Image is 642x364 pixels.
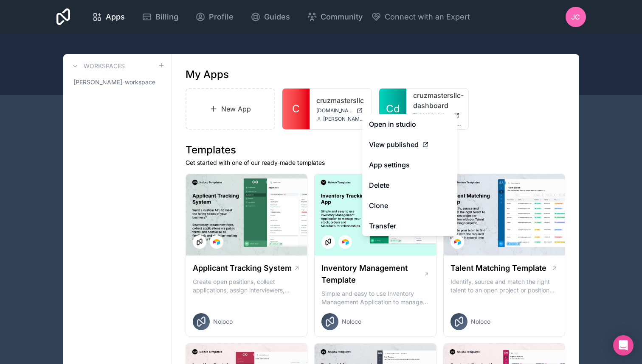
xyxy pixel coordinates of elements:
[613,335,634,356] div: Open Intercom Messenger
[451,262,546,274] h1: Talent Matching Template
[321,262,423,286] h1: Inventory Management Template
[193,262,292,274] h1: Applicant Tracking System
[323,116,365,122] span: [PERSON_NAME][EMAIL_ADDRESS][PERSON_NAME][DOMAIN_NAME]
[471,317,490,326] span: Noloco
[244,8,297,26] a: Guides
[292,102,300,116] span: C
[362,134,457,155] a: View published
[379,89,406,129] a: Cd
[70,61,125,71] a: Workspaces
[84,62,125,70] h3: Workspaces
[85,8,132,26] a: Apps
[316,107,365,114] a: [DOMAIN_NAME]
[321,11,363,23] span: Community
[70,75,165,90] a: [PERSON_NAME]-workspace
[413,90,462,111] a: cruzmastersllc-dashboard
[451,278,558,295] p: Identify, source and match the right talent to an open project or position with our Talent Matchi...
[371,11,470,23] button: Connect with an Expert
[213,317,233,326] span: Noloco
[362,114,457,134] a: Open in studio
[186,158,566,167] p: Get started with one of our ready-made templates
[73,78,155,86] span: [PERSON_NAME]-workspace
[362,195,457,216] a: Clone
[186,88,276,130] a: New App
[316,95,365,106] a: cruzmastersllc
[106,11,125,23] span: Apps
[316,107,353,114] span: [DOMAIN_NAME]
[342,239,349,245] img: Airtable Logo
[189,8,240,26] a: Profile
[209,11,234,23] span: Profile
[342,317,361,326] span: Noloco
[300,8,369,26] a: Community
[362,216,457,236] a: Transfer
[321,289,429,306] p: Simple and easy to use Inventory Management Application to manage your stock, orders and Manufact...
[369,139,419,150] span: View published
[282,89,310,129] a: C
[155,11,178,23] span: Billing
[413,112,450,119] span: [DOMAIN_NAME]
[386,102,400,116] span: Cd
[213,239,220,245] img: Airtable Logo
[193,278,301,295] p: Create open positions, collect applications, assign interviewers, centralise candidate feedback a...
[571,12,580,22] span: JC
[385,11,470,23] span: Connect with an Expert
[186,143,566,157] h1: Templates
[135,8,185,26] a: Billing
[186,68,229,81] h1: My Apps
[454,239,461,245] img: Airtable Logo
[362,155,457,175] a: App settings
[362,175,457,195] button: Delete
[413,112,462,119] a: [DOMAIN_NAME]
[264,11,290,23] span: Guides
